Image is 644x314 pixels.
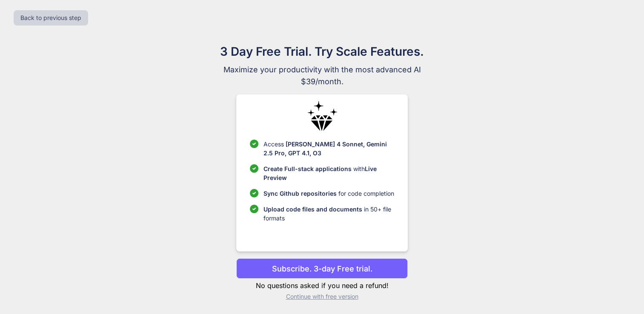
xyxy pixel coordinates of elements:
img: checklist [250,140,258,148]
button: Back to previous step [14,10,88,26]
span: $39/month. [179,76,465,88]
p: Subscribe. 3-day Free trial. [272,263,372,274]
p: No questions asked if you need a refund! [236,280,408,291]
h1: 3 Day Free Trial. Try Scale Features. [179,43,465,60]
p: Continue with free version [236,292,408,301]
span: Maximize your productivity with the most advanced AI [179,64,465,76]
img: checklist [250,189,258,197]
p: Access [263,140,394,157]
p: for code completion [263,189,394,198]
p: in 50+ file formats [263,205,394,223]
span: [PERSON_NAME] 4 Sonnet, Gemini 2.5 Pro, GPT 4.1, O3 [263,140,387,157]
button: Subscribe. 3-day Free trial. [236,258,408,279]
img: checklist [250,164,258,173]
span: Create Full-stack applications [263,165,353,172]
span: Sync Github repositories [263,190,337,197]
span: Upload code files and documents [263,206,362,213]
p: with [263,164,394,182]
img: checklist [250,205,258,213]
